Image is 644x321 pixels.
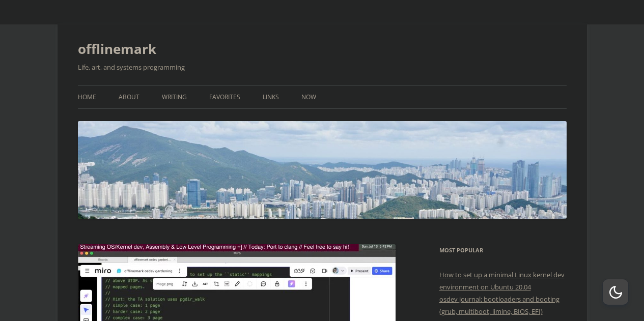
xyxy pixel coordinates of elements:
a: Links [263,86,279,108]
h2: Life, art, and systems programming [78,61,567,73]
a: offlinemark [78,37,156,61]
img: offlinemark [78,121,567,218]
h3: Most Popular [439,244,567,256]
a: Writing [162,86,187,108]
a: How to set up a minimal Linux kernel dev environment on Ubuntu 20.04 [439,270,565,291]
a: Favorites [209,86,240,108]
a: About [119,86,139,108]
a: Home [78,86,96,108]
a: osdev journal: bootloaders and booting (grub, multiboot, limine, BIOS, EFI) [439,295,559,316]
a: Now [301,86,316,108]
